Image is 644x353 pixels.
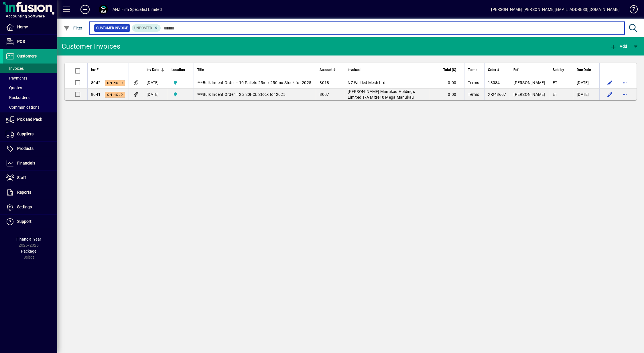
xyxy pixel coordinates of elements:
[17,205,32,209] span: Settings
[553,67,564,73] span: Sold by
[107,93,123,97] span: On hold
[172,67,190,73] div: Location
[573,89,599,100] td: [DATE]
[3,215,57,229] a: Support
[3,35,57,49] a: POS
[577,67,596,73] div: Due Date
[610,44,627,49] span: Add
[17,54,37,58] span: Customers
[62,42,120,51] div: Customer Invoices
[488,92,506,97] span: X-248607
[134,26,152,30] span: Unposted
[553,80,558,85] span: ET
[320,67,335,73] span: Account #
[513,67,545,73] div: Ref
[76,4,94,15] button: Add
[16,237,41,241] span: Financial Year
[17,190,31,195] span: Reports
[3,20,57,34] a: Home
[430,77,464,89] td: 0.00
[320,92,329,97] span: 8007
[468,67,477,73] span: Terms
[608,41,629,51] button: Add
[17,25,28,29] span: Home
[6,105,40,110] span: Communications
[3,185,57,200] a: Reports
[3,127,57,141] a: Suppliers
[553,92,558,97] span: ET
[94,4,113,15] button: Profile
[143,77,168,89] td: [DATE]
[513,67,518,73] span: Ref
[91,80,101,85] span: 8042
[172,91,190,98] span: AKL Warehouse
[17,219,31,224] span: Support
[197,67,204,73] span: Title
[577,67,591,73] span: Due Date
[3,112,57,127] a: Pick and Pack
[62,23,84,33] button: Filter
[143,89,168,100] td: [DATE]
[107,81,123,85] span: On hold
[3,102,57,112] a: Communications
[488,67,506,73] div: Order #
[96,25,128,31] span: Customer Invoice
[348,67,426,73] div: Invoiced
[172,80,190,86] span: AKL Warehouse
[348,67,361,73] span: Invoiced
[6,86,22,90] span: Quotes
[3,200,57,214] a: Settings
[197,80,311,85] span: ***Bulk Indent Order = 10 Pallets 25m x 250mu Stock for 2025
[17,117,42,122] span: Pick and Pack
[488,67,499,73] span: Order #
[3,64,57,73] a: Invoices
[113,5,162,14] div: ANZ Film Specialist Limited
[605,90,615,99] button: Edit
[513,92,545,97] span: [PERSON_NAME]
[132,24,161,32] mat-chip: Customer Invoice Status: Unposted
[573,77,599,89] td: [DATE]
[513,80,545,85] span: [PERSON_NAME]
[6,76,27,80] span: Payments
[491,5,620,14] div: [PERSON_NAME] [PERSON_NAME][EMAIL_ADDRESS][DOMAIN_NAME]
[91,67,99,73] span: Inv #
[147,67,159,73] span: Inv Date
[17,132,34,136] span: Suppliers
[3,142,57,156] a: Products
[3,73,57,83] a: Payments
[147,67,164,73] div: Inv Date
[488,80,500,85] span: 13084
[348,89,415,100] span: [PERSON_NAME] Manukau Holdings Limited T/A Mitre10 Mega Manukau
[17,39,25,44] span: POS
[443,67,456,73] span: Total ($)
[3,156,57,170] a: Financials
[348,80,385,85] span: NZ Welded Mesh Ltd
[91,67,125,73] div: Inv #
[620,78,629,87] button: More options
[6,95,29,100] span: Backorders
[91,92,101,97] span: 8041
[553,67,570,73] div: Sold by
[3,83,57,93] a: Quotes
[17,175,26,180] span: Staff
[434,67,461,73] div: Total ($)
[6,66,24,71] span: Invoices
[21,249,36,253] span: Package
[625,1,637,20] a: Knowledge Base
[3,171,57,185] a: Staff
[620,90,629,99] button: More options
[320,80,329,85] span: 8018
[17,161,35,165] span: Financials
[172,67,185,73] span: Location
[63,26,82,30] span: Filter
[468,92,479,97] span: Terms
[320,67,340,73] div: Account #
[605,78,615,87] button: Edit
[197,92,285,97] span: ***Bulk Indent Order = 2 x 20FCL Stock for 2025
[197,67,312,73] div: Title
[430,89,464,100] td: 0.00
[17,146,34,151] span: Products
[468,80,479,85] span: Terms
[3,93,57,102] a: Backorders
